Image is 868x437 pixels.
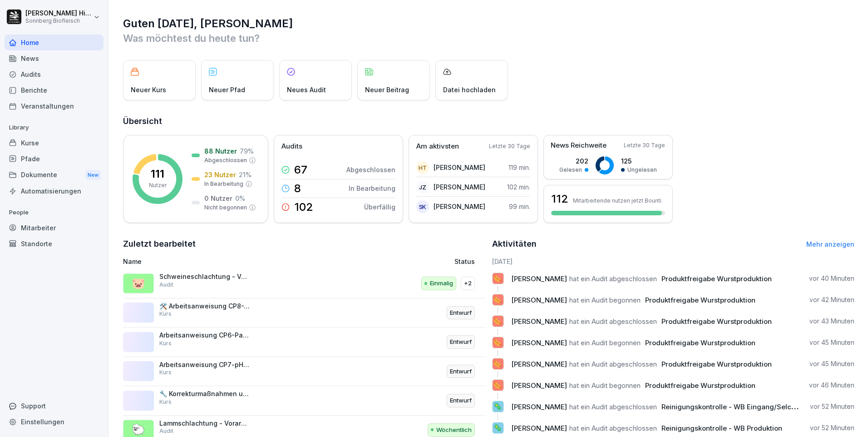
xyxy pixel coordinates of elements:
span: [PERSON_NAME] [511,424,567,432]
p: 202 [559,156,588,166]
div: Dokumente [5,167,104,184]
p: Arbeitsanweisung CP7-pH-Wert Messung [159,361,250,369]
p: vor 40 Minuten [809,274,854,283]
p: Library [5,120,104,135]
p: Kurs [159,368,172,377]
p: 79 % [240,146,254,156]
p: Neuer Kurs [131,85,166,94]
div: News [5,50,104,66]
div: SK [416,200,429,213]
p: Sonnberg Biofleisch [25,18,92,24]
p: 0 % [235,194,245,203]
p: [PERSON_NAME] [434,182,485,192]
a: Veranstaltungen [5,98,104,114]
span: Produktfreigabe Wurstproduktion [645,381,755,390]
p: Abgeschlossen [346,165,395,174]
p: Name [123,257,350,266]
a: 🛠️ Arbeitsanweisung CP8-VakuumierenKursEntwurf [123,298,486,328]
p: Arbeitsanweisung CP6-Pasteurisieren [159,331,250,339]
p: Entwurf [450,308,472,318]
p: vor 52 Minuten [810,423,854,432]
a: Audits [5,66,104,82]
span: [PERSON_NAME] [511,317,567,326]
p: Neuer Beitrag [365,85,409,94]
p: In Bearbeitung [204,180,243,188]
p: Mitarbeitende nutzen jetzt Bounti [573,197,661,204]
p: vor 43 Minuten [809,317,854,326]
p: Kurs [159,339,172,348]
p: Audit [159,427,173,435]
span: Produktfreigabe Wurstproduktion [661,317,772,326]
p: vor 42 Minuten [809,295,854,304]
p: News Reichweite [551,140,607,151]
a: 🔧 Korrekturmaßnahmen und QualitätsmanagementKursEntwurf [123,386,486,416]
p: Einmalig [430,279,453,288]
a: Arbeitsanweisung CP7-pH-Wert MessungKursEntwurf [123,357,486,387]
a: Automatisierungen [5,183,104,199]
a: Berichte [5,82,104,98]
a: Kurse [5,135,104,151]
p: Neuer Pfad [209,85,245,94]
span: [PERSON_NAME] [511,402,567,411]
p: Nicht begonnen [204,204,247,212]
span: hat ein Audit abgeschlossen [569,317,657,326]
a: Home [5,35,104,50]
p: 119 min. [508,163,530,172]
p: 67 [294,164,307,175]
p: 🌭 [493,379,502,392]
h6: [DATE] [492,257,855,266]
span: [PERSON_NAME] [511,296,567,304]
p: In Bearbeitung [349,184,395,193]
div: HT [416,161,429,174]
p: 0 Nutzer [204,194,232,203]
p: Kurs [159,310,172,318]
p: Audits [281,141,302,152]
p: Neues Audit [287,85,326,94]
p: Letzte 30 Tage [489,142,530,150]
p: 111 [151,169,164,179]
span: hat ein Audit begonnen [569,296,641,304]
p: 🦠 [493,422,502,434]
p: 🌭 [493,358,502,370]
p: Was möchtest du heute tun? [123,31,854,45]
p: Lammschlachtung - Vorarbeiten [159,419,250,427]
span: hat ein Audit abgeschlossen [569,402,657,411]
p: 99 min. [509,202,530,211]
span: Produktfreigabe Wurstproduktion [661,360,772,368]
p: 🌭 [493,315,502,328]
p: Schweineschlachtung - Vorarbeiten [159,273,250,281]
h3: 112 [551,191,568,207]
p: Am aktivsten [416,141,459,152]
p: 🌭 [493,336,502,349]
div: JZ [416,181,429,194]
span: [PERSON_NAME] [511,381,567,390]
h2: Zuletzt bearbeitet [123,238,486,250]
span: [PERSON_NAME] [511,360,567,368]
p: People [5,205,104,220]
p: vor 46 Minuten [809,381,854,390]
p: 🦠 [493,400,502,413]
p: 102 [294,202,313,213]
div: New [85,170,101,180]
p: Entwurf [450,338,472,347]
p: 125 [621,156,657,166]
p: 102 min. [507,182,530,192]
div: Pfade [5,151,104,167]
p: 🌭 [493,293,502,306]
span: hat ein Audit abgeschlossen [569,424,657,432]
h2: Übersicht [123,115,854,128]
span: hat ein Audit begonnen [569,338,641,347]
p: vor 45 Minuten [809,338,854,347]
p: Gelesen [559,166,582,174]
p: [PERSON_NAME] [434,202,485,211]
p: Letzte 30 Tage [624,141,665,149]
a: 🐷Schweineschlachtung - VorarbeitenAuditEinmalig+2 [123,269,486,298]
p: [PERSON_NAME] Hinterreither [25,10,92,17]
a: Einstellungen [5,414,104,430]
